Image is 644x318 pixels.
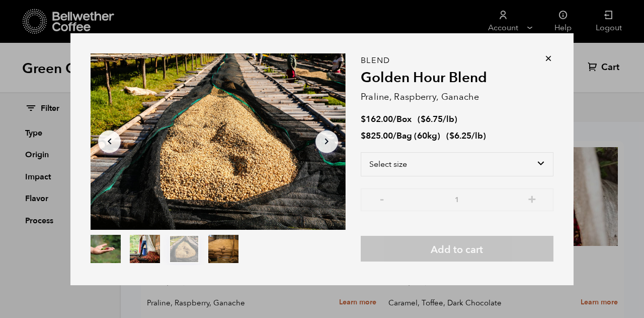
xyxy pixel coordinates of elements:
h2: Golden Hour Blend [361,70,553,87]
span: Box [396,113,412,125]
span: $ [361,130,366,142]
span: $ [449,130,454,142]
span: ( ) [418,113,457,125]
span: /lb [471,130,483,142]
p: Praline, Raspberry, Ganache [361,90,553,104]
button: + [526,194,538,204]
span: ( ) [446,130,486,142]
span: $ [421,113,426,125]
bdi: 6.75 [421,113,443,125]
bdi: 825.00 [361,130,393,142]
button: Add to cart [361,236,553,262]
bdi: 162.00 [361,113,393,125]
span: / [393,113,396,125]
bdi: 6.25 [449,130,471,142]
span: Bag (60kg) [396,130,440,142]
button: - [376,194,388,204]
span: / [393,130,396,142]
span: $ [361,113,366,125]
span: /lb [443,113,454,125]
